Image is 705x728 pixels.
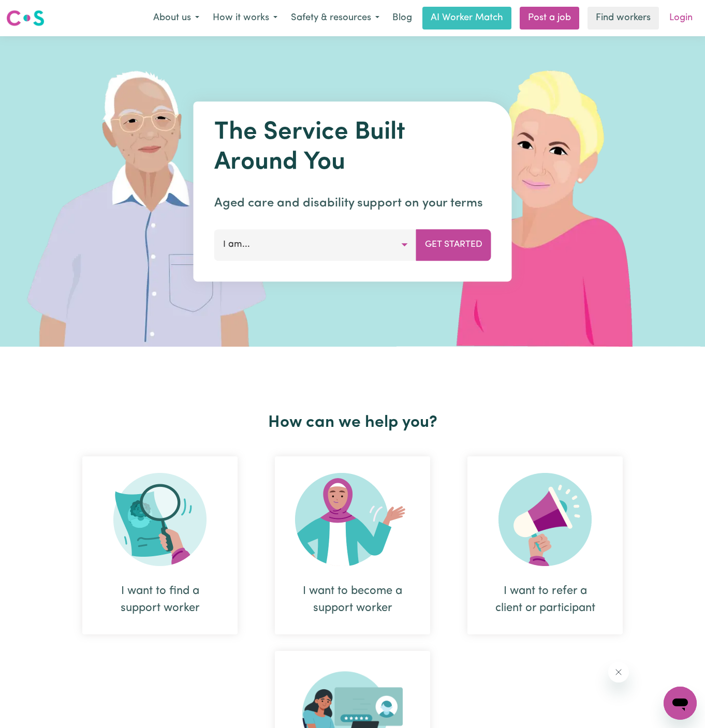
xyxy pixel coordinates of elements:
[587,7,659,29] a: Find workers
[6,7,63,16] span: Need any help?
[492,583,598,617] div: I want to refer a client or participant
[608,662,629,682] iframe: Close message
[295,473,410,566] img: Become Worker
[663,7,699,29] a: Login
[498,473,592,566] img: Refer
[146,7,206,29] button: About us
[422,7,511,29] a: AI Worker Match
[214,118,491,177] h1: The Service Built Around You
[6,9,45,27] img: Careseekers logo
[664,687,697,720] iframe: Button to launch messaging window
[82,456,238,634] div: I want to find a support worker
[284,7,386,29] button: Safety & resources
[300,583,405,617] div: I want to become a support worker
[467,456,623,634] div: I want to refer a client or participant
[275,456,430,634] div: I want to become a support worker
[416,229,491,260] button: Get Started
[113,473,207,566] img: Search
[214,194,491,213] p: Aged care and disability support on your terms
[386,7,418,29] a: Blog
[206,7,284,29] button: How it works
[6,6,45,30] a: Careseekers logo
[214,229,417,260] button: I am...
[107,583,213,617] div: I want to find a support worker
[64,413,641,433] h2: How can we help you?
[520,7,579,29] a: Post a job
